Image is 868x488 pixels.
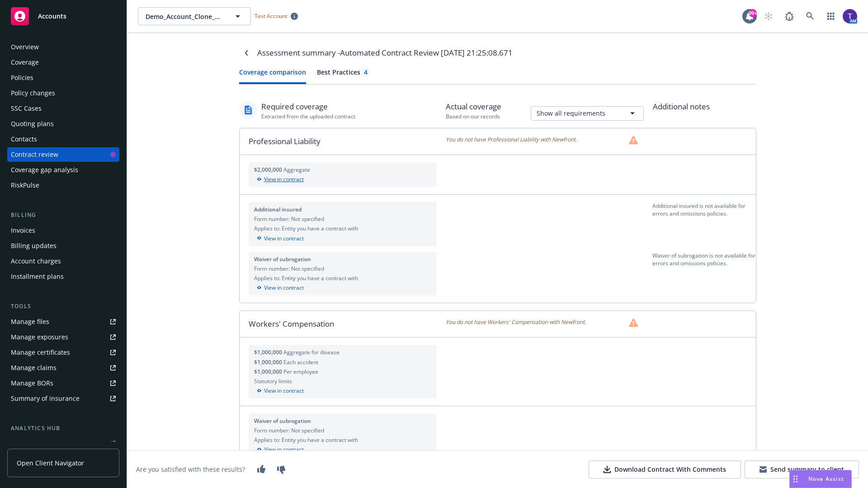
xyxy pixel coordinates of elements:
span: Each accident [283,358,318,366]
span: Aggregate for disease [283,348,340,356]
div: Quoting plans [11,117,54,131]
div: Additional notes [653,101,756,113]
div: Download Contract With Comments [604,465,726,474]
a: Quoting plans [7,117,119,131]
div: Loss summary generator [11,436,86,451]
button: Send summary to client [745,460,859,479]
div: Installment plans [11,269,64,284]
div: Form number: Not specified [254,215,432,223]
span: You do not have Workers' Compensation with Newfront. [446,318,586,327]
div: Are you satisfied with these results? [136,465,245,474]
button: Demo_Account_Clone_QA_CR_Tests_Client [138,7,251,25]
div: Summary of insurance [11,391,80,406]
div: Contacts [11,132,37,146]
span: Test Account [251,11,302,21]
div: View in contract [254,284,432,292]
span: Accounts [38,13,66,20]
div: Waiver of subrogation is not available for errors and omissions policies. [652,252,755,296]
div: Manage files [11,314,49,329]
div: Applies to: Entity you have a contract with [254,225,432,232]
div: View in contract [254,235,432,243]
div: Contract review [11,147,58,162]
div: View in contract [254,175,432,183]
a: Start snowing [759,7,778,25]
a: SSC Cases [7,101,119,116]
span: $1,000,000 [254,358,283,366]
div: Drag to move [790,470,801,488]
a: Overview [7,40,119,54]
a: Contract review [7,147,119,162]
div: Required coverage [261,101,355,113]
div: Assessment summary - Automated Contract Review [DATE] 21:25:08.671 [257,47,513,59]
div: Billing [7,211,119,220]
img: photo [843,9,857,23]
span: Demo_Account_Clone_QA_CR_Tests_Client [146,12,224,21]
div: Manage BORs [11,376,53,390]
div: Form number: Not specified [254,427,432,434]
a: Policies [7,70,119,85]
span: Statutory limits [254,377,292,385]
span: Test Account [255,12,287,20]
a: Contacts [7,132,119,146]
span: Per employee [283,368,318,375]
div: Waiver of subrogation [254,417,432,425]
div: Invoices [11,223,35,238]
a: Installment plans [7,269,119,284]
div: Best Practices [317,67,369,77]
a: Manage claims [7,361,119,375]
div: Billing updates [11,239,57,253]
div: 99+ [749,9,757,17]
a: Navigate back [239,46,254,60]
a: Coverage [7,55,119,70]
div: View in contract [254,446,432,454]
div: Manage exposures [11,330,68,344]
span: $1,000,000 [254,348,283,356]
div: Policies [11,70,33,85]
button: Download Contract With Comments [589,460,741,479]
div: Send summary to client [759,465,844,474]
a: Switch app [822,7,840,25]
div: Professional Liability [240,128,446,155]
a: Loss summary generator [7,436,119,451]
a: Manage certificates [7,345,119,360]
span: You do not have Professional Liability with Newfront. [446,136,577,145]
div: Coverage gap analysis [11,163,78,177]
div: Overview [11,40,39,54]
div: Workers' Compensation [240,311,446,337]
a: Summary of insurance [7,391,119,406]
div: Account charges [11,254,61,268]
div: Manage claims [11,361,57,375]
div: 4 [364,67,368,77]
a: Invoices [7,223,119,238]
a: Manage exposures [7,330,119,344]
div: Analytics hub [7,424,119,433]
a: Billing updates [7,239,119,253]
span: $1,000,000 [254,368,283,375]
div: Extracted from the uploaded contract [261,113,355,120]
div: Tools [7,302,119,311]
div: Applies to: Entity you have a contract with [254,436,432,444]
button: Nova Assist [789,470,852,488]
div: Based on our records [446,113,501,120]
div: Waiver of subrogation [254,255,432,263]
span: Nova Assist [808,475,844,483]
a: Search [801,7,819,25]
a: Report a Bug [780,7,798,25]
a: RiskPulse [7,178,119,192]
span: $2,000,000 [254,166,283,174]
a: Policy changes [7,86,119,100]
div: Additional insured is not available for errors and omissions policies. [652,202,755,246]
div: Additional insured [254,206,432,213]
a: Coverage gap analysis [7,163,119,177]
div: Manage certificates [11,345,70,360]
div: SSC Cases [11,101,42,116]
div: Form number: Not specified [254,265,432,272]
div: Coverage [11,55,39,70]
span: Aggregate [283,166,310,174]
div: View in contract [254,387,432,395]
a: Manage BORs [7,376,119,390]
a: Manage files [7,314,119,329]
div: RiskPulse [11,178,39,192]
span: Open Client Navigator [17,458,84,468]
